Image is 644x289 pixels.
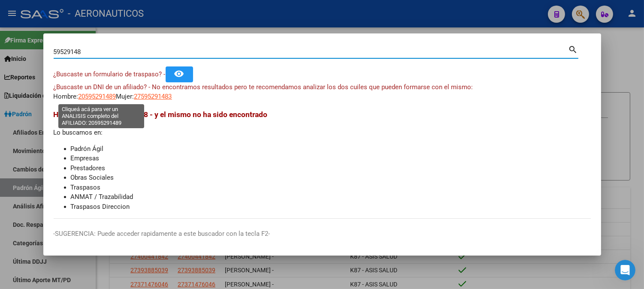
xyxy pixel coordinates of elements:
[71,192,591,202] li: ANMAT / Trazabilidad
[615,260,635,280] iframe: Intercom live chat
[71,144,591,154] li: Padrón Ágil
[79,93,116,100] span: 20595291489
[71,183,591,193] li: Traspasos
[54,82,591,102] div: Hombre: Mujer:
[54,83,473,91] span: ¿Buscaste un DNI de un afiliado? - No encontramos resultados pero te recomendamos analizar los do...
[568,44,578,54] mat-icon: search
[71,163,591,173] li: Prestadores
[54,229,591,239] p: -SUGERENCIA: Puede acceder rapidamente a este buscador con la tecla F2-
[134,93,172,100] span: 27595291483
[71,154,591,163] li: Empresas
[71,202,591,212] li: Traspasos Direccion
[54,70,166,78] span: ¿Buscaste un formulario de traspaso? -
[54,109,591,211] div: Lo buscamos en:
[174,69,184,79] mat-icon: remove_red_eye
[54,110,268,119] span: Hemos buscado - 59529148 - y el mismo no ha sido encontrado
[71,173,591,183] li: Obras Sociales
